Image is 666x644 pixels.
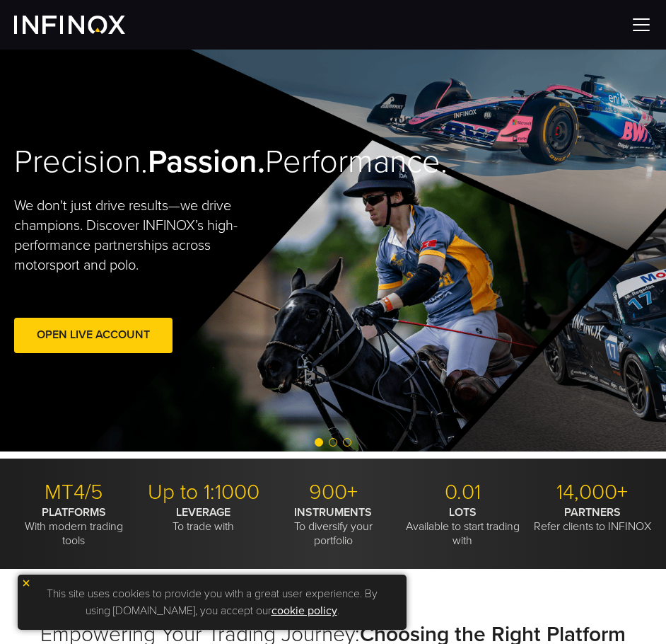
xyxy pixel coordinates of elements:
p: 0.01 [403,480,522,506]
p: Available to start trading with [403,505,522,548]
a: Open Live Account [14,318,173,352]
span: Go to slide 3 [343,438,351,447]
span: Go to slide 2 [329,438,337,447]
p: 14,000+ [533,480,652,506]
strong: PLATFORMS [42,505,106,519]
span: Go to slide 1 [315,438,323,447]
p: This site uses cookies to provide you with a great user experience. By using [DOMAIN_NAME], you a... [25,582,399,623]
p: Up to 1:1000 [144,480,262,506]
p: 900+ [274,480,392,506]
a: cookie policy [271,604,337,618]
p: We don't just drive results—we drive champions. Discover INFINOX’s high-performance partnerships ... [14,196,244,275]
img: yellow close icon [21,578,31,588]
strong: LEVERAGE [176,505,230,519]
strong: LOTS [449,505,477,519]
strong: Passion. [148,143,265,181]
strong: PARTNERS [564,505,621,519]
p: To trade with [144,505,262,534]
p: To diversify your portfolio [274,505,392,548]
h2: Precision. Performance. [14,143,301,182]
p: Refer clients to INFINOX [533,505,652,534]
p: With modern trading tools [14,505,133,548]
strong: INSTRUMENTS [294,505,372,519]
p: MT4/5 [14,480,133,506]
